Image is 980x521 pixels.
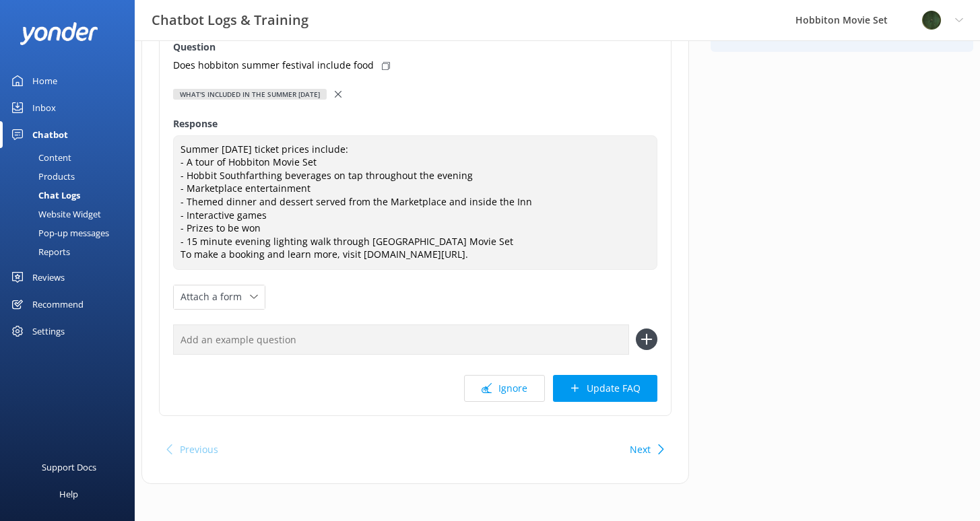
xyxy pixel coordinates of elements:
[8,223,135,242] a: Pop-up messages
[173,40,657,55] label: Question
[173,135,657,270] textarea: Summer [DATE] ticket prices include: - A tour of Hobbiton Movie Set - Hobbit Southfarthing bevera...
[8,167,135,186] a: Products
[32,121,68,148] div: Chatbot
[20,22,98,44] img: yonder-white-logo.png
[173,89,327,100] div: What's included in the Summer [DATE]
[173,324,629,355] input: Add an example question
[8,186,135,205] a: Chat Logs
[152,9,308,31] h3: Chatbot Logs & Training
[32,291,84,318] div: Recommend
[8,205,101,223] div: Website Widget
[630,436,651,463] button: Next
[32,318,65,345] div: Settings
[553,375,657,402] button: Update FAQ
[32,264,65,291] div: Reviews
[8,148,135,167] a: Content
[8,242,135,261] a: Reports
[42,454,96,481] div: Support Docs
[173,58,374,73] p: Does hobbiton summer festival include food
[8,186,80,205] div: Chat Logs
[8,223,109,242] div: Pop-up messages
[59,481,78,508] div: Help
[173,116,657,131] label: Response
[8,205,135,223] a: Website Widget
[32,67,57,94] div: Home
[8,148,71,167] div: Content
[32,94,56,121] div: Inbox
[8,242,70,261] div: Reports
[8,167,75,186] div: Products
[464,375,545,402] button: Ignore
[921,10,942,30] img: 34-1720495293.png
[181,289,250,304] span: Attach a form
